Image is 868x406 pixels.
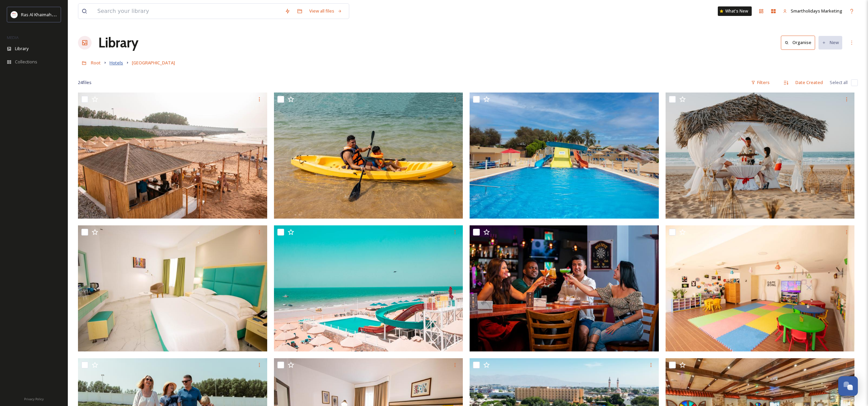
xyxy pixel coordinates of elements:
[781,36,815,49] button: Organise
[666,93,855,219] img: BM Beach Hotel (1).JPG
[94,4,281,19] input: Search your library
[274,93,463,219] img: BM Beach Hotel (10).jpg
[781,36,818,49] a: Organise
[78,225,267,351] img: BM Beach Hotel (8).jpg
[470,225,659,351] img: BM Beach Hotel (6).jpg
[666,225,855,351] img: BM Beach Hotel (5).jpg
[91,59,101,67] a: Root
[11,11,18,18] img: Logo_RAKTDA_RGB-01.png
[110,60,123,66] span: Hotels
[274,225,463,351] img: BM Beach Hotel (7).jpg
[830,79,848,86] span: Select all
[91,60,101,66] span: Root
[132,60,175,66] span: [GEOGRAPHIC_DATA]
[78,79,92,86] span: 24 file s
[110,59,123,67] a: Hotels
[24,394,44,403] a: Privacy Policy
[718,6,752,16] a: What's New
[98,33,138,53] a: Library
[15,45,28,52] span: Library
[78,93,267,219] img: BM Beach Hotel (11).jpg
[791,8,842,14] span: Smartholidays Marketing
[15,59,37,65] span: Collections
[838,376,858,396] button: Open Chat
[780,4,846,18] a: Smartholidays Marketing
[132,59,175,67] a: [GEOGRAPHIC_DATA]
[21,11,117,18] span: Ras Al Khaimah Tourism Development Authority
[818,36,842,49] button: New
[306,4,346,18] a: View all files
[470,93,659,219] img: BM Beach Hotel (9).jpg
[7,35,19,40] span: MEDIA
[748,76,773,89] div: Filters
[24,397,44,401] span: Privacy Policy
[792,76,826,89] div: Date Created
